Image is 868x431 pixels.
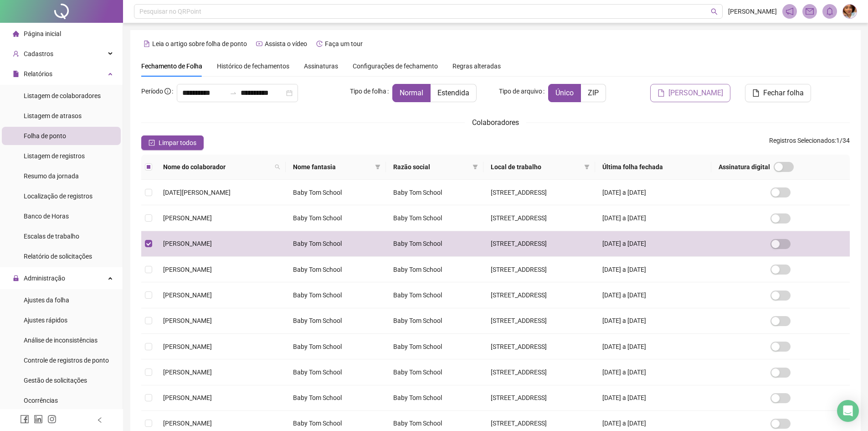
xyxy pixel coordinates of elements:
span: home [13,31,19,37]
span: Assinaturas [304,63,338,69]
span: Tipo de arquivo [499,86,542,96]
span: Ajustes rápidos [24,317,67,324]
span: facebook [20,415,29,424]
td: Baby Tom School [386,359,483,385]
span: instagram [47,415,56,424]
td: Baby Tom School [286,334,385,359]
td: Baby Tom School [286,231,385,257]
span: [PERSON_NAME] [163,343,212,350]
td: Baby Tom School [286,359,385,385]
span: : 1 / 34 [769,135,850,150]
span: lock [13,275,19,281]
span: Administração [24,275,65,282]
th: Última folha fechada [595,155,711,180]
span: [PERSON_NAME] [163,394,212,401]
td: Baby Tom School [286,308,385,334]
span: Nome fantasia [293,162,371,172]
td: [STREET_ADDRESS] [483,205,595,231]
span: file [657,89,665,97]
button: [PERSON_NAME] [650,84,730,102]
td: Baby Tom School [286,257,385,282]
td: [DATE] a [DATE] [595,334,711,359]
span: Controle de registros de ponto [24,357,109,364]
span: search [275,164,280,170]
span: history [316,41,323,47]
span: Local de trabalho [491,162,580,172]
span: info-circle [164,88,171,94]
span: to [230,89,237,97]
span: file [13,71,19,77]
span: Ajustes da folha [24,296,69,304]
span: user-add [13,51,19,57]
span: file-text [144,41,150,47]
span: Fechar folha [763,88,804,99]
td: Baby Tom School [286,282,385,308]
span: [PERSON_NAME] [668,88,723,99]
span: filter [473,164,478,170]
span: youtube [256,41,262,47]
span: Registros Selecionados [769,137,835,144]
span: [PERSON_NAME] [163,266,212,273]
span: [DATE][PERSON_NAME] [163,189,231,196]
td: Baby Tom School [386,205,483,231]
td: Baby Tom School [386,334,483,359]
span: Limpar todos [159,138,196,148]
span: Configurações de fechamento [353,63,438,69]
span: [PERSON_NAME] [163,317,212,324]
span: linkedin [34,415,43,424]
td: Baby Tom School [286,180,385,205]
span: Razão social [393,162,469,172]
span: Faça um tour [325,40,363,47]
td: [STREET_ADDRESS] [483,180,595,205]
span: Fechamento de Folha [141,62,202,70]
td: [DATE] a [DATE] [595,231,711,257]
span: Página inicial [24,30,61,37]
td: [STREET_ADDRESS] [483,231,595,257]
td: Baby Tom School [286,205,385,231]
td: [STREET_ADDRESS] [483,385,595,411]
span: Cadastros [24,50,53,57]
td: Baby Tom School [386,385,483,411]
button: Fechar folha [745,84,811,102]
button: Limpar todos [141,135,204,150]
td: [DATE] a [DATE] [595,282,711,308]
td: Baby Tom School [386,180,483,205]
span: Relatórios [24,70,52,78]
span: Localização de registros [24,192,92,200]
td: Baby Tom School [386,282,483,308]
span: Leia o artigo sobre folha de ponto [152,40,247,47]
span: Listagem de registros [24,152,85,160]
img: 81251 [843,5,857,18]
span: swap-right [230,89,237,97]
span: Escalas de trabalho [24,233,79,240]
span: Tipo de folha [350,86,386,96]
span: [PERSON_NAME] [163,214,212,222]
td: [STREET_ADDRESS] [483,334,595,359]
span: [PERSON_NAME] [728,6,777,16]
span: bell [826,7,834,16]
span: Gestão de solicitações [24,377,87,384]
td: [STREET_ADDRESS] [483,359,595,385]
span: Estendida [437,88,469,97]
span: ZIP [588,88,599,97]
td: [DATE] a [DATE] [595,359,711,385]
span: Listagem de atrasos [24,112,82,119]
span: left [97,417,103,423]
span: file [752,89,760,97]
td: [STREET_ADDRESS] [483,282,595,308]
span: filter [584,164,590,170]
td: Baby Tom School [386,257,483,282]
span: [PERSON_NAME] [163,369,212,376]
span: Folha de ponto [24,132,66,140]
span: Assinatura digital [719,162,770,172]
span: mail [806,7,814,16]
span: [PERSON_NAME] [163,240,212,247]
span: filter [582,160,591,174]
span: Banco de Horas [24,213,69,220]
td: [DATE] a [DATE] [595,205,711,231]
span: Período [141,88,163,95]
span: [PERSON_NAME] [163,420,212,427]
span: check-square [149,140,155,146]
span: [PERSON_NAME] [163,291,212,299]
span: Assista o vídeo [265,40,307,47]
